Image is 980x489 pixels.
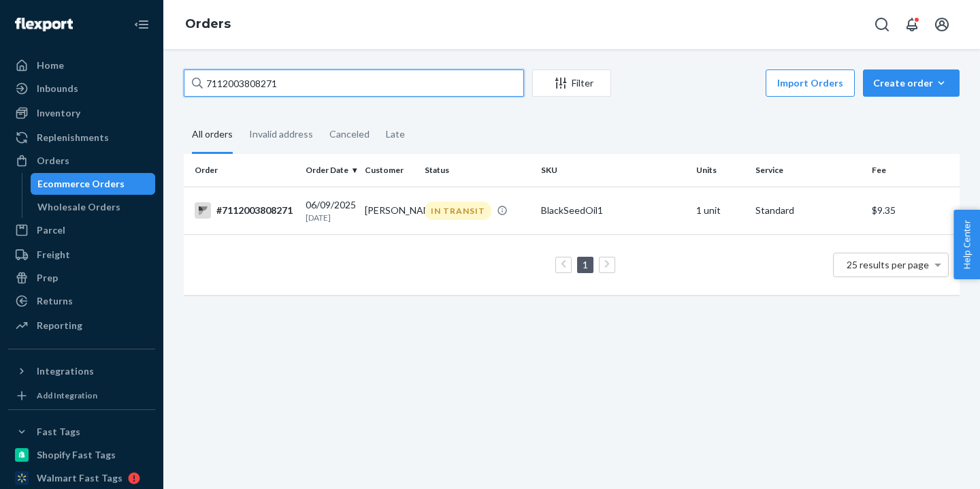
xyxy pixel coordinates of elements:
button: Filter [532,69,611,97]
div: Replenishments [37,131,109,144]
div: Ecommerce Orders [37,177,125,191]
div: Wholesale Orders [37,200,120,214]
span: 25 results per page [847,259,929,270]
a: Walmart Fast Tags [8,467,155,489]
button: Open notifications [898,11,926,38]
a: Home [8,54,155,76]
div: Create order [873,76,949,90]
button: Help Center [953,210,980,279]
td: [PERSON_NAME] [359,187,419,234]
div: Prep [37,271,58,285]
a: Shopify Fast Tags [8,444,155,466]
div: Home [37,59,64,72]
div: Returns [37,294,73,308]
a: Orders [8,150,155,172]
div: Walmart Fast Tags [37,471,122,485]
div: Orders [37,154,69,168]
button: Create order [863,69,960,97]
th: Fee [866,154,960,187]
div: Filter [533,76,610,90]
div: #7112003808271 [195,202,295,219]
div: Inventory [37,106,80,120]
td: 1 unit [691,187,750,234]
a: Inbounds [8,78,155,99]
div: Canceled [329,116,370,152]
div: Add Integration [37,390,97,401]
a: Reporting [8,315,155,336]
a: Replenishments [8,127,155,148]
ol: breadcrumbs [174,5,242,44]
th: Order Date [300,154,359,187]
div: Inbounds [37,82,78,95]
a: Ecommerce Orders [31,173,156,195]
div: Invalid address [249,116,313,152]
div: IN TRANSIT [425,202,491,220]
a: Prep [8,267,155,289]
p: [DATE] [306,212,354,223]
div: Customer [365,164,413,176]
a: Wholesale Orders [31,196,156,218]
a: Inventory [8,102,155,124]
a: Returns [8,290,155,312]
a: Add Integration [8,388,155,404]
img: Flexport logo [15,18,73,31]
button: Open Search Box [868,11,896,38]
td: $9.35 [866,187,960,234]
p: Standard [755,204,861,217]
div: BlackSeedOil1 [541,204,685,217]
a: Orders [185,16,231,31]
th: SKU [536,154,691,187]
div: Integrations [37,364,94,378]
th: Units [691,154,750,187]
div: All orders [192,116,233,154]
div: Fast Tags [37,425,80,439]
div: Freight [37,248,70,262]
div: Parcel [37,223,65,237]
a: Freight [8,244,155,266]
button: Import Orders [766,69,855,97]
th: Service [750,154,866,187]
button: Close Navigation [128,11,155,38]
div: Reporting [37,319,82,332]
div: Late [386,116,405,152]
div: Shopify Fast Tags [37,448,116,462]
th: Status [419,154,536,187]
input: Search orders [184,69,524,97]
a: Page 1 is your current page [580,259,591,270]
div: 06/09/2025 [306,198,354,223]
button: Open account menu [928,11,955,38]
a: Parcel [8,219,155,241]
button: Fast Tags [8,421,155,443]
th: Order [184,154,300,187]
button: Integrations [8,360,155,382]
